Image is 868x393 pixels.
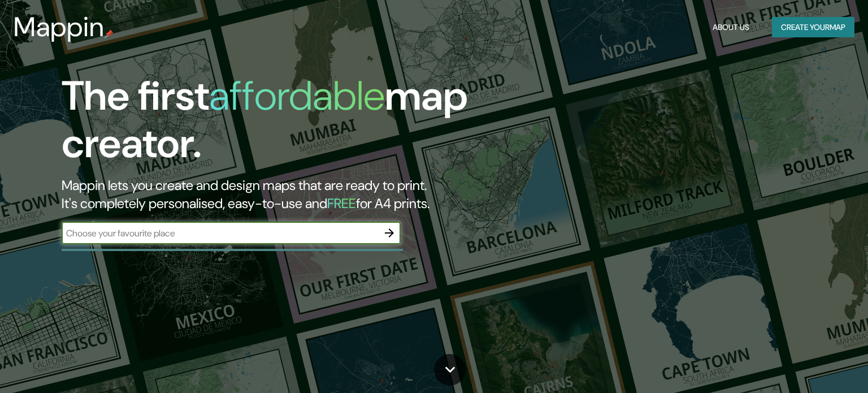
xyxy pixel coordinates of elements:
h1: The first map creator. [62,72,496,176]
img: mappin-pin [105,29,114,38]
button: Create yourmap [772,17,854,38]
button: About Us [708,17,754,38]
h5: FREE [327,195,356,212]
input: Choose your favourite place [62,227,378,240]
h3: Mappin [14,11,105,43]
h1: affordable [209,70,385,122]
h2: Mappin lets you create and design maps that are ready to print. It's completely personalised, eas... [62,176,496,213]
